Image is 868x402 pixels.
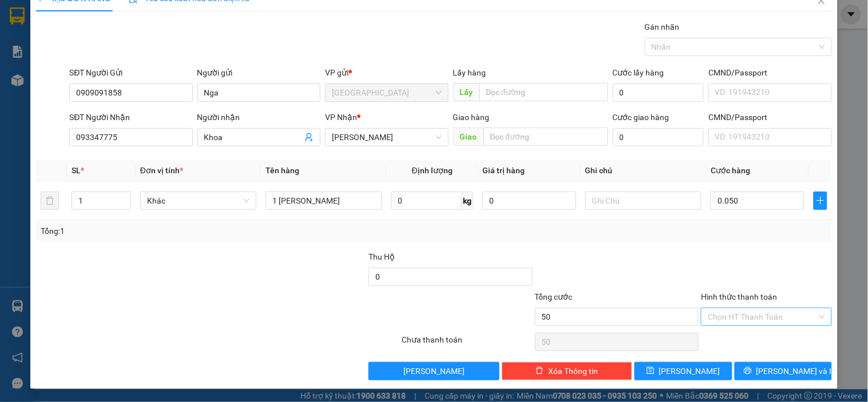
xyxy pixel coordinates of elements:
[708,111,831,124] div: CMND/Passport
[482,166,525,175] span: Giá trị hàng
[69,111,192,124] div: SĐT Người Nhận
[197,66,320,79] div: Người gửi
[134,10,161,22] span: Nhận:
[401,333,533,353] div: Chưa thanh toán
[647,367,655,376] span: save
[659,365,720,377] span: [PERSON_NAME]
[132,58,166,85] span: CHƯA CƯỚC :
[535,292,573,301] span: Tổng cước
[613,128,704,146] input: Cước giao hàng
[814,196,827,205] span: plus
[453,113,490,122] span: Giao hàng
[744,367,752,376] span: printer
[10,10,27,22] span: Gửi:
[325,66,448,79] div: VP gửi
[482,192,576,210] input: 0
[403,365,465,377] span: [PERSON_NAME]
[72,166,81,175] span: SL
[536,367,544,376] span: delete
[197,111,320,124] div: Người nhận
[10,10,126,35] div: [GEOGRAPHIC_DATA]
[147,192,249,209] span: Khác
[711,166,750,175] span: Cước hàng
[132,58,227,86] div: 30.000
[735,362,832,380] button: printer[PERSON_NAME] và In
[479,83,608,101] input: Dọc đường
[708,66,831,79] div: CMND/Passport
[462,192,473,210] span: kg
[368,252,395,261] span: Thu Hộ
[325,113,357,122] span: VP Nhận
[453,68,486,77] span: Lấy hàng
[134,35,226,51] div: 0973476114
[453,128,483,146] span: Giao
[265,166,299,175] span: Tên hàng
[453,83,479,101] span: Lấy
[701,292,777,301] label: Hình thức thanh toán
[412,166,453,175] span: Định lượng
[140,166,183,175] span: Đơn vị tính
[613,68,664,77] label: Cước lấy hàng
[41,192,59,210] button: delete
[581,160,706,182] th: Ghi chú
[332,84,441,101] span: Đà Lạt
[756,365,837,377] span: [PERSON_NAME] và In
[635,362,732,380] button: save[PERSON_NAME]
[483,128,608,146] input: Dọc đường
[613,113,669,122] label: Cước giao hàng
[502,362,632,380] button: deleteXóa Thông tin
[548,365,598,377] span: Xóa Thông tin
[368,362,499,380] button: [PERSON_NAME]
[332,129,441,146] span: Phan Thiết
[585,192,701,210] input: Ghi Chú
[645,22,680,31] label: Gán nhãn
[265,192,382,210] input: VD: Bàn, Ghế
[304,133,314,142] span: user-add
[41,225,336,237] div: Tổng: 1
[69,66,192,79] div: SĐT Người Gửi
[10,35,126,51] div: 0922265671
[613,83,704,102] input: Cước lấy hàng
[814,192,827,210] button: plus
[134,10,226,35] div: [PERSON_NAME]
